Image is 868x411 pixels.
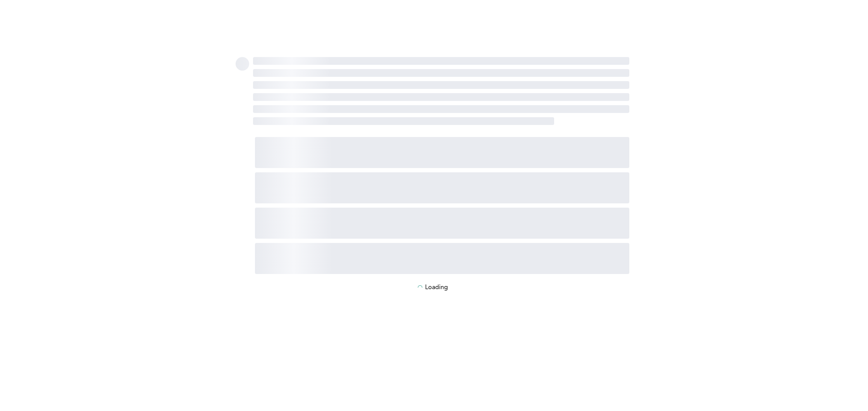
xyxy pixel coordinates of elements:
[253,117,554,125] span: ‌
[253,93,629,101] span: ‌
[255,172,629,203] span: ‌
[425,284,448,291] p: Loading
[253,69,629,77] span: ‌
[253,57,629,65] span: ‌
[255,208,629,239] span: ‌
[255,137,629,168] span: ‌
[253,105,629,113] span: ‌
[236,57,249,71] span: ‌
[255,243,629,274] span: ‌
[253,81,629,89] span: ‌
